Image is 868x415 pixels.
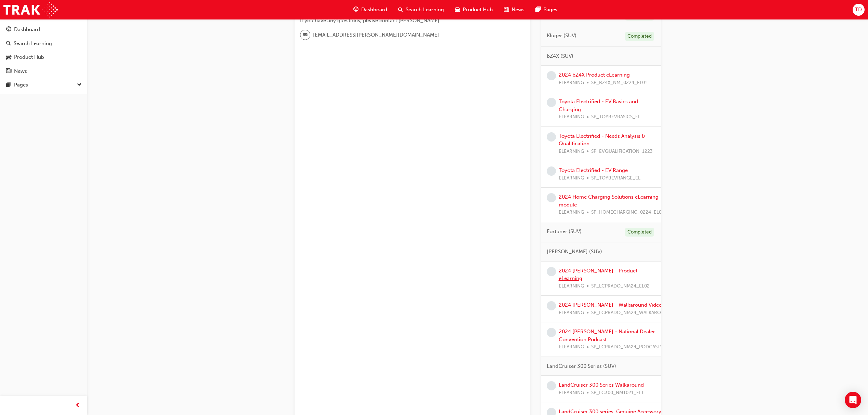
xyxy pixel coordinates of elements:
[845,392,861,408] div: Open Intercom Messenger
[313,31,439,39] span: [EMAIL_ADDRESS][PERSON_NAME][DOMAIN_NAME]
[3,22,84,79] button: DashboardSearch LearningProduct HubNews
[559,389,584,397] span: ELEARNING
[6,54,11,61] span: car-icon
[547,228,582,236] span: Fortuner (SUV)
[547,52,573,60] span: bZ4X (SUV)
[303,31,308,40] span: email-icon
[3,23,84,36] a: Dashboard
[512,6,525,14] span: News
[591,309,679,317] span: SP_LCPRADO_NM24_WALKAROUNDVID
[547,193,556,202] span: learningRecordVerb_NONE-icon
[625,32,654,41] div: Completed
[855,6,862,14] span: TD
[547,32,577,40] span: Kluger (SUV)
[559,79,584,87] span: ELEARNING
[591,389,644,397] span: SP_LC300_NM1021_EL1
[559,194,659,208] a: 2024 Home Charging Solutions eLearning module
[14,53,44,61] div: Product Hub
[547,98,556,107] span: learningRecordVerb_NONE-icon
[14,67,27,75] div: News
[398,5,403,14] span: search-icon
[547,166,556,176] span: learningRecordVerb_NONE-icon
[547,267,556,276] span: learningRecordVerb_NONE-icon
[3,2,58,17] img: Trak
[591,79,647,87] span: SP_BZ4X_NM_0224_EL01
[591,282,650,290] span: SP_LCPRADO_NM24_EL02
[853,4,865,16] button: TD
[559,72,630,78] a: 2024 bZ4X Product eLearning
[3,79,84,91] button: Pages
[543,6,557,14] span: Pages
[559,98,638,112] a: Toyota Electrified - EV Basics and Charging
[449,3,498,17] a: car-iconProduct Hub
[547,362,616,370] span: LandCruiser 300 Series (SUV)
[559,148,584,156] span: ELEARNING
[559,133,645,147] a: Toyota Electrified - Needs Analysis & Qualification
[547,71,556,80] span: learningRecordVerb_NONE-icon
[559,302,662,308] a: 2024 [PERSON_NAME] - Walkaround Video
[535,5,541,14] span: pages-icon
[625,228,654,237] div: Completed
[3,51,84,64] a: Product Hub
[591,174,640,182] span: SP_TOYBEVRANGE_EL
[393,3,449,17] a: search-iconSearch Learning
[463,6,493,14] span: Product Hub
[3,65,84,78] a: News
[559,382,644,388] a: LandCruiser 300 Series Walkaround
[547,381,556,390] span: learningRecordVerb_NONE-icon
[361,6,387,14] span: Dashboard
[14,26,40,34] div: Dashboard
[591,343,668,351] span: SP_LCPRADO_NM24_PODCASTVID
[14,40,52,48] div: Search Learning
[498,3,530,17] a: news-iconNews
[559,113,584,121] span: ELEARNING
[6,82,11,88] span: pages-icon
[559,329,655,343] a: 2024 [PERSON_NAME] - National Dealer Convention Podcast
[14,81,28,89] div: Pages
[348,3,393,17] a: guage-iconDashboard
[591,113,640,121] span: SP_TOYBEVBASICS_EL
[591,209,664,216] span: SP_HOMECHARGING_0224_EL01
[353,5,358,14] span: guage-icon
[75,401,80,410] span: prev-icon
[6,68,11,75] span: news-icon
[300,17,525,25] div: If you have any questions, please contact [PERSON_NAME].
[591,148,653,156] span: SP_EVQUALIFICATION_1223
[559,174,584,182] span: ELEARNING
[6,27,11,33] span: guage-icon
[3,37,84,50] a: Search Learning
[547,248,602,256] span: [PERSON_NAME] (SUV)
[559,343,584,351] span: ELEARNING
[559,282,584,290] span: ELEARNING
[406,6,444,14] span: Search Learning
[77,81,82,90] span: down-icon
[547,132,556,142] span: learningRecordVerb_NONE-icon
[559,309,584,317] span: ELEARNING
[455,5,460,14] span: car-icon
[547,328,556,337] span: learningRecordVerb_NONE-icon
[530,3,563,17] a: pages-iconPages
[559,167,628,173] a: Toyota Electrified - EV Range
[504,5,509,14] span: news-icon
[559,268,637,282] a: 2024 [PERSON_NAME] - Product eLearning
[547,301,556,310] span: learningRecordVerb_NONE-icon
[559,209,584,216] span: ELEARNING
[6,41,11,47] span: search-icon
